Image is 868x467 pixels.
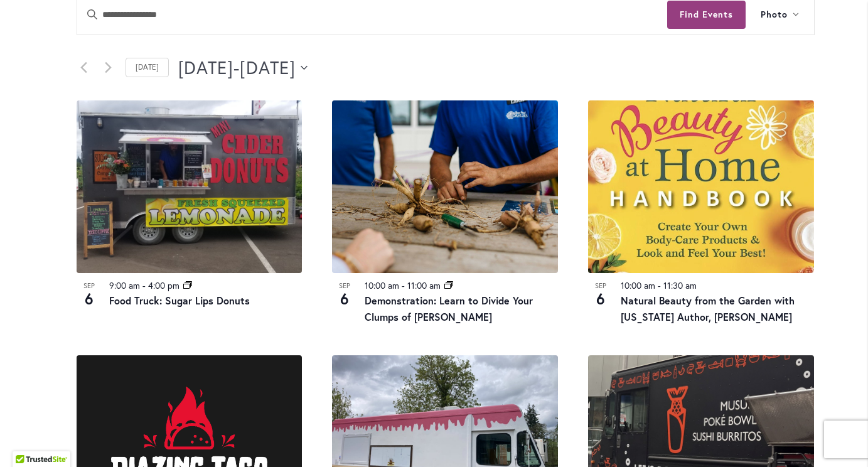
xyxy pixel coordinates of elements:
span: Sep [77,281,102,291]
a: Demonstration: Learn to Divide Your Clumps of [PERSON_NAME] [365,294,533,323]
span: [DATE] [178,55,234,80]
span: - [233,55,240,80]
span: 6 [588,288,613,309]
span: [DATE] [240,55,296,80]
button: Click to toggle datepicker [178,55,308,80]
time: 10:00 am [365,279,399,291]
img: dafe3bd0a09762221e07b3a840e37c73 [588,100,814,273]
img: Food Truck: Sugar Lips Apple Cider Donuts [77,100,303,273]
a: Food Truck: Sugar Lips Donuts [109,294,250,307]
span: - [402,279,405,291]
a: Natural Beauty from the Garden with [US_STATE] Author, [PERSON_NAME] [621,294,795,323]
a: Click to select today's date [126,58,169,77]
span: Sep [332,281,357,291]
button: Find Events [667,1,746,29]
span: - [142,279,146,291]
span: Photo [761,8,788,22]
span: 6 [332,288,357,309]
time: 11:30 am [663,279,697,291]
span: Sep [588,281,613,291]
iframe: Launch Accessibility Center [9,422,45,458]
time: 4:00 pm [148,279,179,291]
a: Next Events [101,60,116,75]
a: Previous Events [77,60,92,75]
time: 11:00 am [407,279,441,291]
time: 10:00 am [621,279,655,291]
span: - [658,279,661,291]
img: Dividing Dahlia Tuber Clumps [332,100,558,273]
span: 6 [77,288,102,309]
time: 9:00 am [109,279,140,291]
